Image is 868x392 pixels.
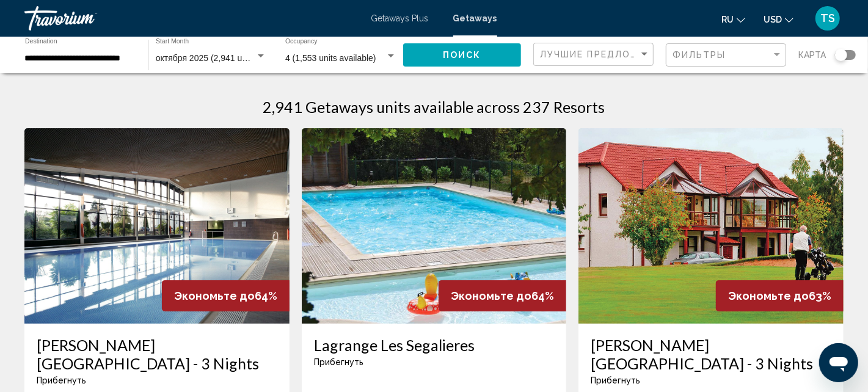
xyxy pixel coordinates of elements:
iframe: Schaltfläche zum Öffnen des Messaging-Fensters [819,343,858,382]
a: [PERSON_NAME] [GEOGRAPHIC_DATA] - 3 Nights [591,336,831,372]
div: 64% [162,280,290,311]
span: октября 2025 (2,941 units available) [156,53,294,63]
span: Прибегнуть [314,357,363,367]
span: Фильтры [673,50,726,60]
button: Change language [721,10,745,28]
button: Поиск [403,43,521,66]
span: TS [820,12,835,24]
span: ru [721,15,734,24]
img: 0324O01X.jpg [24,128,290,324]
div: 63% [716,280,844,311]
a: [PERSON_NAME][GEOGRAPHIC_DATA] - 3 Nights [37,336,277,372]
button: Change currency [764,10,793,28]
button: Filter [666,43,786,68]
div: 64% [439,280,566,311]
span: Поиск [443,51,481,60]
a: Lagrange Les Segalieres [314,336,555,354]
a: Getaways Plus [371,13,429,23]
a: Travorium [24,6,359,31]
button: User Menu [812,5,844,31]
span: Прибегнуть [591,376,640,385]
span: 4 (1,553 units available) [285,53,376,63]
a: Getaways [453,13,497,23]
span: Экономьте до [451,289,531,302]
span: Экономьте до [174,289,255,302]
h1: 2,941 Getaways units available across 237 Resorts [263,98,605,116]
mat-select: Sort by [540,49,650,60]
span: Прибегнуть [37,376,86,385]
img: RT93O01X.jpg [302,128,567,324]
span: карта [798,46,826,64]
span: Экономьте до [728,289,809,302]
img: 1848E01X.jpg [578,128,844,324]
span: Лучшие предложения [540,49,669,59]
span: USD [764,15,782,24]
